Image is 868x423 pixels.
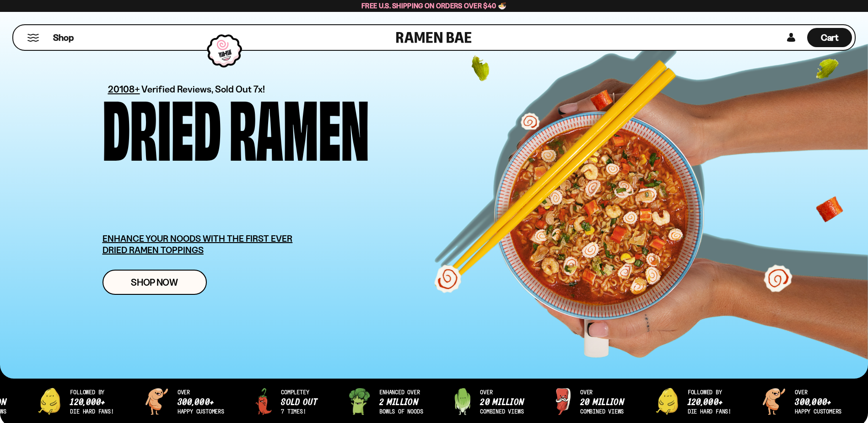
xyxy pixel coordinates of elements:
[229,94,369,157] div: Ramen
[27,34,39,42] button: Mobile Menu Trigger
[102,270,207,295] a: Shop Now
[807,25,852,50] a: Cart
[102,94,221,157] div: Dried
[131,277,178,287] span: Shop Now
[821,32,839,43] span: Cart
[361,1,507,10] span: Free U.S. Shipping on Orders over $40 🍜
[53,28,74,47] a: Shop
[53,32,74,44] span: Shop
